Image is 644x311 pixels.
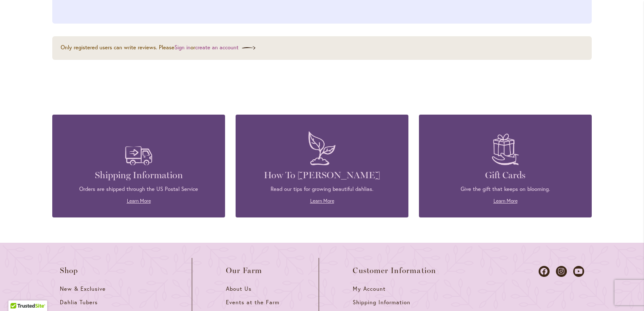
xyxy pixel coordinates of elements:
span: Shipping Information [353,299,410,306]
span: My Account [353,285,386,292]
span: Customer Information [353,266,436,275]
h4: Shipping Information [65,169,212,181]
a: Sign in [174,44,191,51]
h4: How To [PERSON_NAME] [248,169,396,181]
span: New & Exclusive [60,285,106,292]
h4: Gift Cards [432,169,579,181]
span: Events at the Farm [226,299,279,306]
span: Shop [60,266,78,275]
span: Dahlia Tubers [60,299,98,306]
p: Read our tips for growing beautiful dahlias. [248,185,396,193]
a: Learn More [127,198,151,204]
span: About Us [226,285,252,292]
a: Dahlias on Facebook [539,266,550,277]
span: Our Farm [226,266,262,275]
p: Orders are shipped through the US Postal Service [65,185,212,193]
a: Learn More [310,198,334,204]
a: Learn More [494,198,518,204]
a: Dahlias on Instagram [556,266,567,277]
iframe: Launch Accessibility Center [6,281,30,305]
a: Dahlias on Youtube [573,266,584,277]
div: Only registered users can write reviews. Please or [61,41,583,55]
p: Give the gift that keeps on blooming. [432,185,579,193]
a: create an account [195,44,255,51]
